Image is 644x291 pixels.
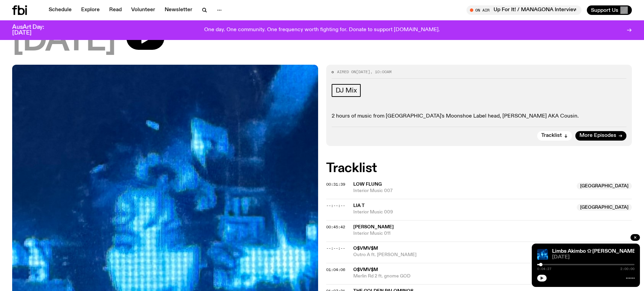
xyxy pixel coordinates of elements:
span: [DATE] [12,26,116,57]
span: , 10:00am [370,69,391,75]
span: Low Flung [353,182,382,187]
span: Interior Music 009 [353,209,573,215]
a: Newsletter [161,5,196,15]
a: Schedule [45,5,76,15]
a: More Episodes [575,131,626,141]
a: Limbs Akimbo ✩ [PERSON_NAME] ✩ [552,249,643,254]
button: 01:04:06 [326,268,345,272]
span: Aired on [337,69,356,75]
span: O$VMV$M [353,267,378,272]
span: DJ Mix [336,87,357,94]
span: [DATE] [356,69,370,75]
span: O$VMV$M [353,246,378,251]
button: Support Us [587,5,632,15]
span: Tracklist [541,133,562,138]
span: [DATE] [552,255,635,260]
button: Tracklist [537,131,572,141]
span: 01:04:06 [326,267,345,272]
button: 00:31:39 [326,183,345,186]
h3: AusArt Day: [DATE] [12,24,55,36]
span: 00:31:39 [326,182,345,187]
a: Volunteer [127,5,159,15]
button: On AirUp For It! / MANAGONA Interview [467,5,581,15]
span: [GEOGRAPHIC_DATA] [577,204,632,211]
span: --:--:-- [326,203,345,208]
span: 2:00:00 [620,267,635,271]
span: Support Us [591,7,618,13]
span: Outro A ft. [PERSON_NAME] [353,252,632,258]
span: [GEOGRAPHIC_DATA] [577,183,632,189]
span: More Episodes [579,133,616,138]
span: --:--:-- [326,246,345,251]
span: 0:04:27 [537,267,551,271]
span: Interior Music 007 [353,188,573,194]
p: 2 hours of music from [GEOGRAPHIC_DATA]'s Moonshoe Label head, [PERSON_NAME] AKA Cousin. [332,113,627,120]
span: Merlin Rd 2 ft. gnome GOD [353,273,632,279]
p: One day. One community. One frequency worth fighting for. Donate to support [DOMAIN_NAME]. [204,27,440,33]
span: 00:45:42 [326,224,345,230]
h2: Tracklist [326,162,632,174]
span: Lia T [353,203,365,208]
a: DJ Mix [332,84,361,97]
a: Explore [77,5,104,15]
button: 00:45:42 [326,225,345,229]
span: Interior Music 011 [353,230,632,237]
span: [PERSON_NAME] [353,225,394,229]
a: Read [105,5,126,15]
